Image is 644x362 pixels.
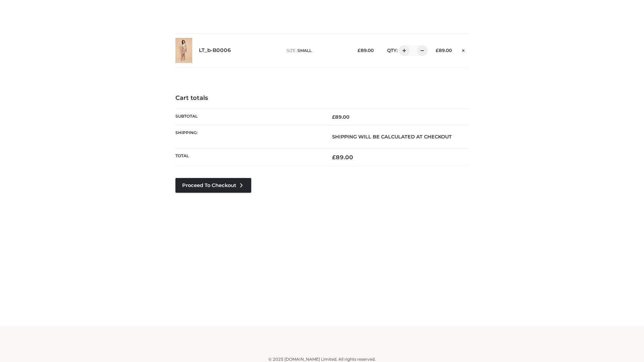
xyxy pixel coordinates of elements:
[175,178,251,193] a: Proceed to Checkout
[286,48,347,54] p: size :
[175,125,322,148] th: Shipping:
[358,48,361,53] span: £
[332,114,350,120] bdi: 89.00
[175,95,469,102] h4: Cart totals
[358,48,374,53] bdi: 89.00
[332,154,336,161] span: £
[380,45,425,56] div: QTY:
[175,148,322,166] th: Total
[332,154,353,161] bdi: 89.00
[298,48,312,53] span: SMALL
[332,134,452,140] strong: Shipping will be calculated at checkout
[175,109,322,125] th: Subtotal
[199,47,231,54] a: LT_b-B0006
[175,38,192,63] img: LT_b-B0006 - SMALL
[459,45,469,54] a: Remove this item
[436,48,452,53] bdi: 89.00
[332,114,335,120] span: £
[436,48,439,53] span: £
